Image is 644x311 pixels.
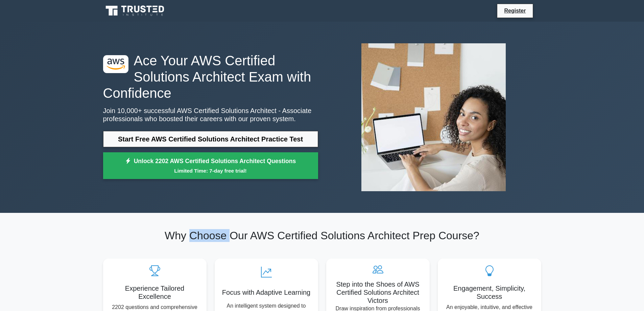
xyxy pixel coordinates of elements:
h5: Step into the Shoes of AWS Certified Solutions Architect Victors [332,280,424,305]
a: Register [500,6,530,15]
a: Start Free AWS Certified Solutions Architect Practice Test [103,131,318,147]
small: Limited Time: 7-day free trial! [112,167,310,175]
h2: Why Choose Our AWS Certified Solutions Architect Prep Course? [103,229,541,242]
p: Join 10,000+ successful AWS Certified Solutions Architect - Associate professionals who boosted t... [103,107,318,123]
h1: Ace Your AWS Certified Solutions Architect Exam with Confidence [103,52,318,101]
h5: Experience Tailored Excellence [109,284,201,301]
h5: Engagement, Simplicity, Success [443,284,536,301]
h5: Focus with Adaptive Learning [220,288,313,296]
a: Unlock 2202 AWS Certified Solutions Architect QuestionsLimited Time: 7-day free trial! [103,152,318,179]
